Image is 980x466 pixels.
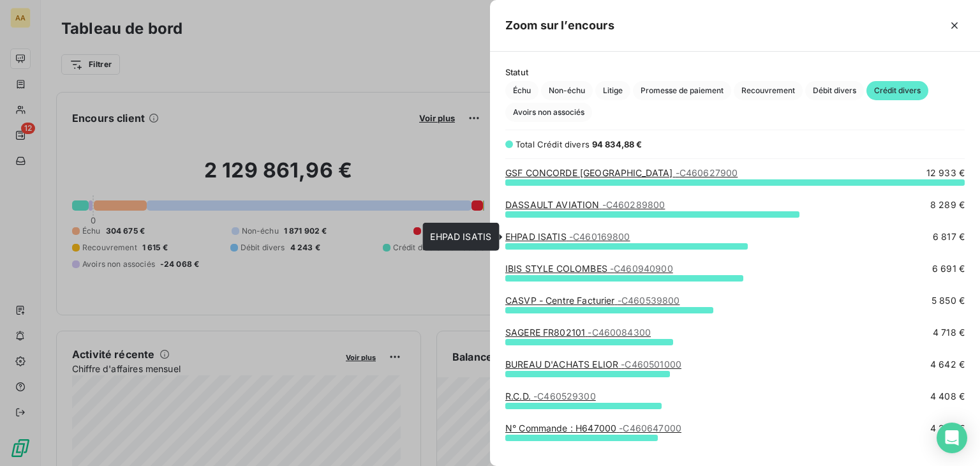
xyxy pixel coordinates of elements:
[619,423,681,433] span: - C460647000
[505,199,665,210] a: DASSAULT AVIATION
[610,263,673,274] span: - C460940900
[505,167,738,178] a: GSF CONCORDE [GEOGRAPHIC_DATA]
[932,262,965,275] span: 6 691 €
[930,390,965,403] span: 4 408 €
[930,199,965,211] span: 8 289 €
[505,103,592,122] button: Avoirs non associés
[930,358,965,371] span: 4 642 €
[541,81,593,100] button: Non-échu
[505,359,681,370] a: BUREAU D'ACHATS ELIOR
[505,295,679,306] a: CASVP - Centre Facturier
[505,67,965,77] span: Statut
[937,423,967,453] div: Open Intercom Messenger
[676,167,738,178] span: - C460627900
[633,81,731,100] button: Promesse de paiement
[505,17,614,34] h5: Zoom sur l’encours
[569,231,630,242] span: - C460169800
[505,391,596,402] a: R.C.D.
[926,167,965,179] span: 12 933 €
[933,326,965,339] span: 4 718 €
[602,199,665,210] span: - C460289800
[505,263,673,274] a: IBIS STYLE COLOMBES
[505,423,681,433] a: N° Commande : H647000
[595,81,630,100] button: Litige
[516,139,590,149] span: Total Crédit divers
[618,295,680,306] span: - C460539800
[621,359,681,370] span: - C460501000
[588,327,651,338] span: - C460084300
[490,167,980,451] div: grid
[805,81,864,100] button: Débit divers
[505,81,538,100] button: Échu
[592,139,642,149] span: 94 834,88 €
[866,81,928,100] button: Crédit divers
[533,391,596,402] span: - C460529300
[505,231,630,242] a: EHPAD ISATIS
[430,231,491,242] span: EHPAD ISATIS
[930,422,965,435] span: 4 292 €
[505,327,651,338] a: SAGERE FR802101
[933,230,965,243] span: 6 817 €
[734,81,803,100] button: Recouvrement
[932,294,965,307] span: 5 850 €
